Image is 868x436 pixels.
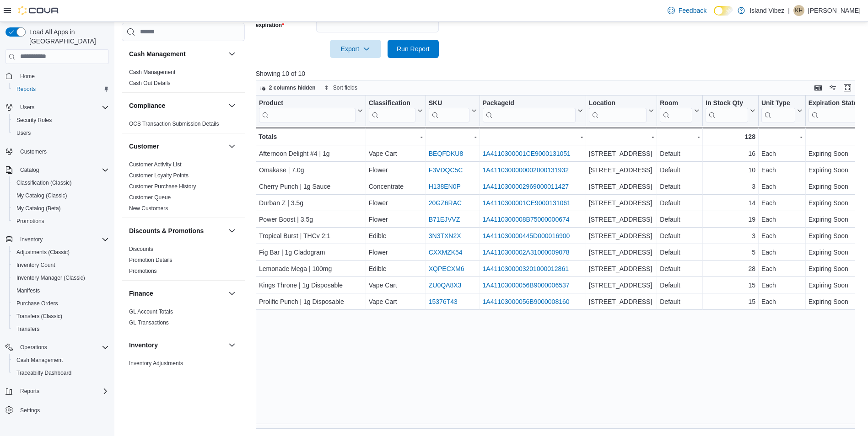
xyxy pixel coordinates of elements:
span: Users [16,129,31,137]
button: Compliance [226,100,237,111]
button: Location [589,99,654,122]
a: 15376T43 [429,298,458,305]
a: 1A411030000445D000016900 [482,232,570,239]
a: Security Roles [13,115,55,126]
div: [STREET_ADDRESS] [589,165,654,175]
div: Each [761,214,803,225]
span: Adjustments (Classic) [13,247,109,258]
span: Inventory Manager (Classic) [13,272,109,283]
span: Operations [16,342,109,353]
button: Enter fullscreen [842,82,853,93]
a: Purchase Orders [13,298,62,309]
a: My Catalog (Classic) [13,190,71,201]
a: Settings [16,405,43,416]
div: Expiration State [808,99,862,107]
button: Inventory [129,340,225,350]
div: SKU [429,99,469,107]
div: Power Boost | 3.5g [259,214,363,225]
button: 2 columns hidden [256,82,319,93]
input: Dark Mode [714,6,733,16]
div: Each [761,197,803,208]
a: 1A4110300000002000131932 [482,166,568,174]
a: Cash Management [129,69,175,75]
div: Fig Bar | 1g Cladogram [259,247,363,258]
div: Default [660,214,700,225]
button: Inventory [2,233,113,246]
span: Customers [16,146,109,157]
button: Purchase Orders [9,297,113,310]
div: Each [761,148,803,159]
div: Vape Cart [369,148,423,159]
span: Load All Apps in [GEOGRAPHIC_DATA] [26,27,109,46]
div: 3 [706,230,755,241]
button: Users [2,101,113,114]
span: Reports [13,84,109,95]
span: Feedback [679,6,706,15]
span: Inventory [16,234,109,245]
a: 1A41103000056B9000006537 [482,282,569,289]
a: Discounts [129,246,153,252]
span: Dark Mode [714,16,714,16]
span: Purchase Orders [13,298,109,309]
div: [STREET_ADDRESS] [589,280,654,291]
div: 28 [706,263,755,274]
button: Keyboard shortcuts [813,82,824,93]
div: Product [259,99,356,122]
button: Cash Management [9,354,113,367]
button: Finance [226,288,237,299]
a: CXXMZK54 [429,249,463,256]
span: Customer Loyalty Points [129,172,189,179]
button: Home [2,69,113,83]
button: Traceabilty Dashboard [9,367,113,379]
div: Kings Throne | 1g Disposable [259,280,363,291]
a: Customer Purchase History [129,183,196,190]
a: OCS Transaction Submission Details [129,121,219,127]
a: Traceabilty Dashboard [13,367,75,378]
button: Compliance [129,101,225,110]
button: Export [330,40,381,58]
span: Reports [16,85,36,93]
button: Security Roles [9,114,113,127]
button: Classification [369,99,423,122]
div: Each [761,280,803,291]
button: Catalog [16,165,43,175]
div: Default [660,230,700,241]
button: Inventory [16,234,46,245]
div: Vape Cart [369,280,423,291]
span: Reports [20,388,39,395]
div: 16 [706,148,755,159]
button: Inventory Count [9,259,113,271]
a: 1A4110300001CE9000131061 [482,199,570,207]
span: Manifests [13,285,109,296]
h3: Compliance [129,101,165,110]
div: 10 [706,165,755,175]
div: 128 [706,131,755,142]
a: New Customers [129,205,168,212]
div: Default [660,296,700,307]
div: In Stock Qty [706,99,748,107]
div: Each [761,263,803,274]
div: Discounts & Promotions [122,244,245,280]
button: Room [660,99,700,122]
button: Customers [2,145,113,158]
div: Default [660,181,700,192]
button: Settings [2,403,113,416]
span: OCS Transaction Submission Details [129,120,219,128]
span: Manifests [16,287,40,294]
span: Home [16,70,109,82]
button: Reports [16,386,43,397]
a: Adjustments (Classic) [13,247,73,258]
div: In Stock Qty [706,99,748,122]
button: Adjustments (Classic) [9,246,113,259]
button: Customer [226,141,237,152]
span: Discounts [129,245,153,253]
button: Classification (Classic) [9,176,113,189]
p: Island Vibez [749,5,784,16]
div: Each [761,247,803,258]
div: Prolific Punch | 1g Disposable [259,296,363,307]
a: Cash Management [13,355,66,366]
div: 14 [706,197,755,208]
span: Customers [20,148,47,155]
div: Default [660,165,700,175]
div: SKU URL [429,99,469,122]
